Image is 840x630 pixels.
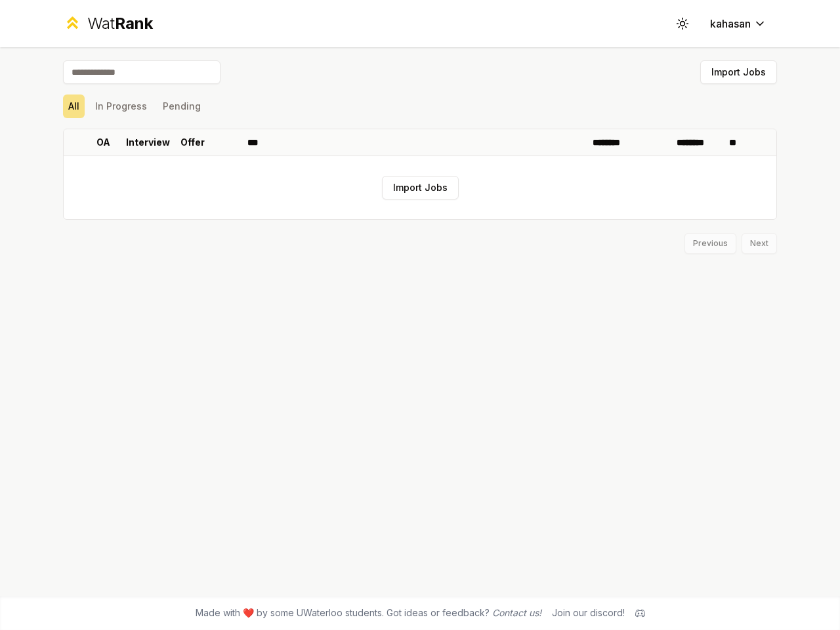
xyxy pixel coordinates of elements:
[700,12,777,35] button: kahasan
[87,13,153,34] div: Wat
[63,94,85,118] button: All
[63,13,153,34] a: WatRank
[96,136,110,149] p: OA
[700,60,777,84] button: Import Jobs
[126,136,170,149] p: Interview
[382,176,459,199] button: Import Jobs
[90,94,152,118] button: In Progress
[180,136,205,149] p: Offer
[710,16,751,31] span: kahasan
[492,607,541,618] a: Contact us!
[115,14,153,33] span: Rank
[157,94,206,118] button: Pending
[552,606,625,619] div: Join our discord!
[196,606,541,619] span: Made with ❤️ by some UWaterloo students. Got ideas or feedback?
